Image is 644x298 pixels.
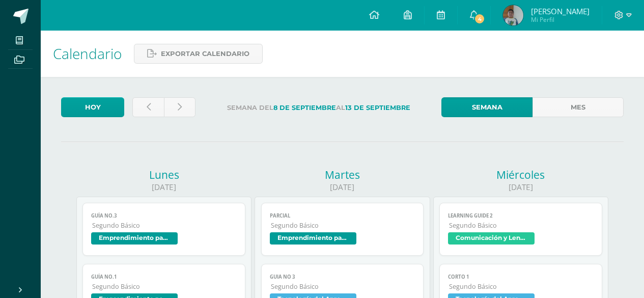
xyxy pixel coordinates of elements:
[533,97,624,117] a: Mes
[345,104,410,112] strong: 13 de Septiembre
[439,203,602,256] a: Learning Guide 2Segundo BásicoComunicación y Lenguaje, Idioma Extranjero Inglés
[91,232,178,245] span: Emprendimiento para la Productividad
[503,5,523,25] img: e5f5415043d7c88c5c500c2031736f8c.png
[161,44,249,63] span: Exportar calendario
[271,282,415,291] span: Segundo Básico
[474,13,485,24] span: 4
[270,274,415,280] span: Guia No 3
[273,104,336,112] strong: 8 de Septiembre
[255,168,430,182] div: Martes
[61,97,124,117] a: Hoy
[449,221,594,230] span: Segundo Básico
[255,182,430,193] div: [DATE]
[76,182,251,193] div: [DATE]
[448,212,594,219] span: Learning Guide 2
[92,221,237,230] span: Segundo Básico
[270,212,415,219] span: PARCIAL
[92,282,237,291] span: Segundo Básico
[441,97,533,117] a: Semana
[53,44,122,63] span: Calendario
[433,168,608,182] div: Miércoles
[76,168,251,182] div: Lunes
[448,274,594,280] span: Corto 1
[270,232,356,245] span: Emprendimiento para la Productividad
[531,6,590,16] span: [PERSON_NAME]
[82,203,245,256] a: GUÍA NO.3Segundo BásicoEmprendimiento para la Productividad
[531,15,590,24] span: Mi Perfil
[204,97,433,118] label: Semana del al
[449,282,594,291] span: Segundo Básico
[448,232,535,245] span: Comunicación y Lenguaje, Idioma Extranjero Inglés
[433,182,608,193] div: [DATE]
[91,274,237,280] span: GUÍA NO.1
[91,212,237,219] span: GUÍA NO.3
[271,221,415,230] span: Segundo Básico
[261,203,424,256] a: PARCIALSegundo BásicoEmprendimiento para la Productividad
[134,44,263,64] a: Exportar calendario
